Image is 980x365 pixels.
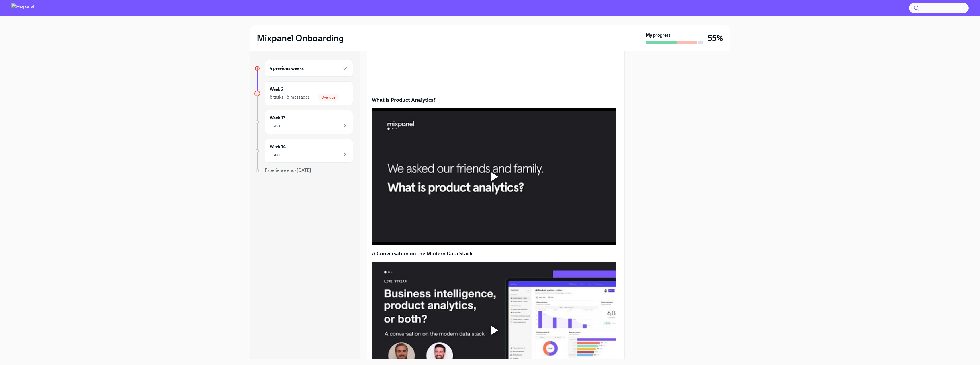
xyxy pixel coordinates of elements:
[372,96,620,104] p: What is Product Analytics?
[11,3,34,13] img: Mixpanel
[270,94,310,100] div: 6 tasks • 5 messages
[270,123,281,129] div: 1 task
[270,144,286,150] h6: Week 14
[708,33,723,43] h3: 55%
[265,60,353,77] div: 4 previous weeks
[254,110,353,134] a: Week 131 task
[257,32,344,44] h2: Mixpanel Onboarding
[270,151,281,158] div: 1 task
[318,95,339,99] span: Overdue
[646,32,671,38] strong: My progress
[265,168,311,173] span: Experience ends
[270,65,304,72] h6: 4 previous weeks
[297,168,311,173] strong: [DATE]
[254,139,353,163] a: Week 141 task
[270,86,283,93] h6: Week 2
[270,115,286,121] h6: Week 13
[254,81,353,105] a: Week 26 tasks • 5 messagesOverdue
[372,250,620,257] p: A Conversation on the Modern Data Stack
